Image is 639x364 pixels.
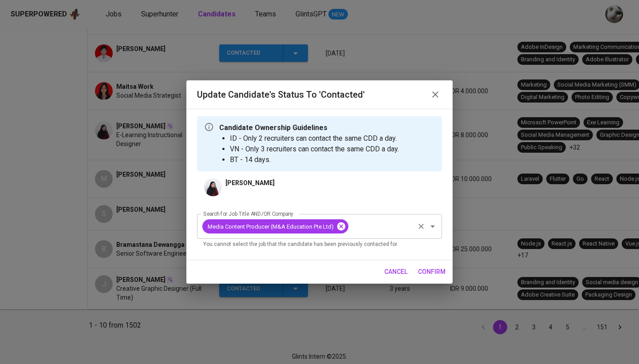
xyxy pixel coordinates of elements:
[381,264,411,280] button: cancel
[414,264,449,280] button: confirm
[203,240,436,249] p: You cannot select the job that the candidate has been previously contacted for.
[197,87,365,102] h6: Update Candidate's Status to 'Contacted'
[230,144,399,154] li: VN - Only 3 recruiters can contact the same CDD a day.
[418,266,446,277] span: confirm
[219,123,399,133] p: Candidate Ownership Guidelines
[415,220,427,233] button: Clear
[204,178,222,196] img: 0d3d1d0dcf031d57e3fc71bb90293639.jpg
[230,133,399,144] li: ID - Only 2 recruiters can contact the same CDD a day.
[225,178,275,187] p: [PERSON_NAME]
[230,154,399,165] li: BT - 14 days.
[202,219,348,233] div: Media Content Producer (M&A Education Pte Ltd)
[426,220,439,233] button: Open
[202,222,339,231] span: Media Content Producer (M&A Education Pte Ltd)
[384,266,407,277] span: cancel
